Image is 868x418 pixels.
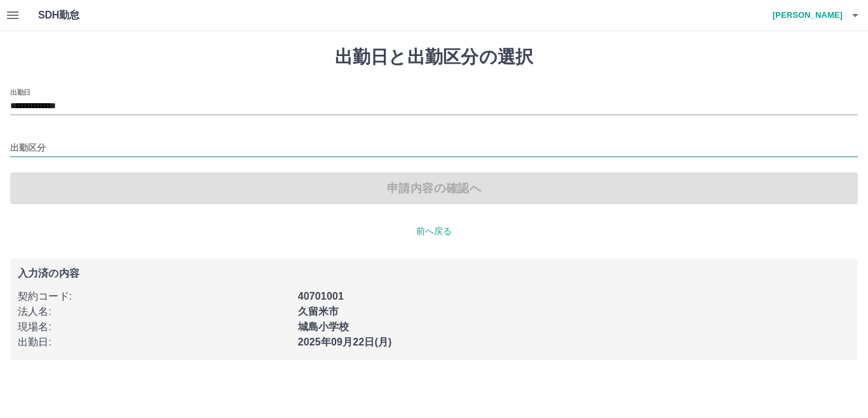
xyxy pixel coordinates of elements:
[10,225,858,238] p: 前へ戻る
[10,87,31,97] label: 出勤日
[18,289,290,304] p: 契約コード :
[18,335,290,350] p: 出勤日 :
[298,337,392,347] b: 2025年09月22日(月)
[18,319,290,335] p: 現場名 :
[298,321,349,332] b: 城島小学校
[298,291,344,302] b: 40701001
[10,46,858,68] h1: 出勤日と出勤区分の選択
[298,306,339,317] b: 久留米市
[18,304,290,319] p: 法人名 :
[18,268,850,279] p: 入力済の内容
